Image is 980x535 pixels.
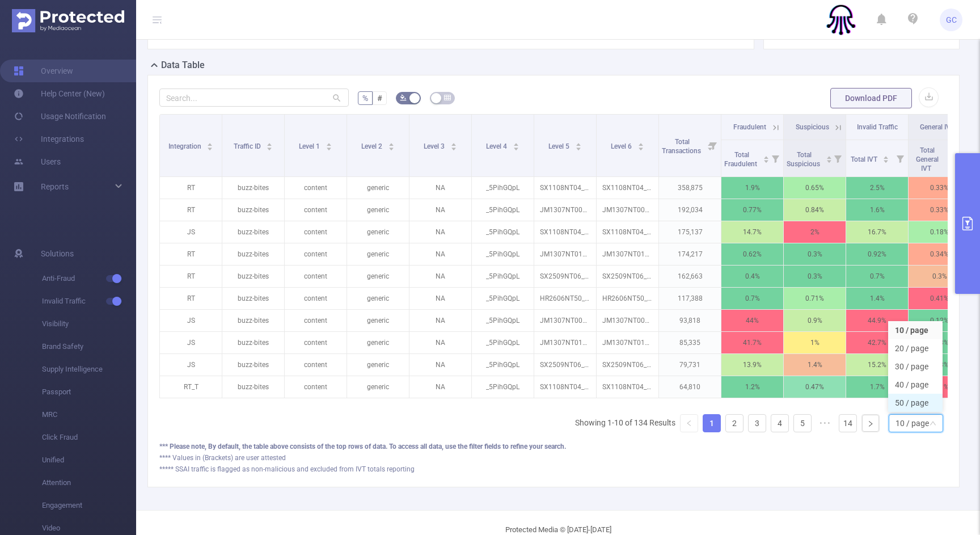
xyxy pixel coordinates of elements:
[347,354,409,376] p: generic
[916,146,939,172] span: Total General IVT
[42,403,136,426] span: MRC
[846,310,908,331] p: 44.9%
[160,243,222,265] p: RT
[784,199,846,221] p: 0.84%
[787,151,822,168] span: Total Suspicious
[909,288,970,309] p: 0.41%
[14,60,73,82] a: Overview
[299,142,322,150] span: Level 1
[160,288,222,309] p: RT
[285,288,347,309] p: content
[763,154,769,158] i: icon: caret-up
[846,177,908,199] p: 2.5%
[784,332,846,353] p: 1%
[513,146,519,149] i: icon: caret-down
[659,199,721,221] p: 192,034
[409,332,471,353] p: NA
[909,243,970,265] p: 0.34%
[222,310,284,331] p: buzz-bites
[409,177,471,199] p: NA
[733,123,766,131] span: Fraudulent
[388,146,394,149] i: icon: caret-down
[597,354,658,376] p: SX2509NT06_default_default
[160,199,222,221] p: RT
[222,177,284,199] p: buzz-bites
[472,221,534,243] p: _5PihGQpL
[721,266,783,287] p: 0.4%
[724,151,759,168] span: Total Fraudulent
[513,141,519,148] div: Sort
[160,354,222,376] p: JS
[377,94,382,103] span: #
[285,243,347,265] p: content
[42,290,136,313] span: Invalid Traffic
[721,243,783,265] p: 0.62%
[637,141,644,148] div: Sort
[285,376,347,398] p: content
[721,221,783,243] p: 14.7%
[159,89,349,107] input: Search...
[846,221,908,243] p: 16.7%
[721,288,783,309] p: 0.7%
[513,141,519,145] i: icon: caret-up
[161,58,205,72] h2: Data Table
[14,105,106,128] a: Usage Notification
[909,310,970,331] p: 0.12%
[662,138,703,155] span: Total Transactions
[42,471,136,494] span: Attention
[206,141,213,148] div: Sort
[222,221,284,243] p: buzz-bites
[388,141,394,145] i: icon: caret-up
[534,288,596,309] p: HR2606NT50_tm
[168,142,203,150] span: Integration
[326,141,332,145] i: icon: caret-up
[895,415,929,432] div: 10 / page
[222,243,284,265] p: buzz-bites
[659,266,721,287] p: 162,663
[266,141,273,148] div: Sort
[388,141,395,148] div: Sort
[534,221,596,243] p: SX1108NT04_default
[347,221,409,243] p: generic
[749,415,766,432] a: 3
[42,381,136,403] span: Passport
[361,142,384,150] span: Level 2
[347,310,409,331] p: generic
[534,199,596,221] p: JM1307NT009_tm
[534,376,596,398] p: SX1108NT04_default
[846,376,908,398] p: 1.7%
[285,332,347,353] p: content
[409,266,471,287] p: NA
[784,354,846,376] p: 1.4%
[846,288,908,309] p: 1.4%
[721,199,783,221] p: 0.77%
[472,266,534,287] p: _5PihGQpL
[409,288,471,309] p: NA
[597,310,658,331] p: JM1307NT009_tm_default
[472,332,534,353] p: _5PihGQpL
[159,441,948,452] div: *** Please note, By default, the table above consists of the top rows of data. To access all data...
[409,243,471,265] p: NA
[597,376,658,398] p: SX1108NT04_default_default
[930,420,936,428] i: icon: down
[721,376,783,398] p: 1.2%
[867,420,874,427] i: icon: right
[347,376,409,398] p: generic
[362,94,368,103] span: %
[160,310,222,331] p: JS
[326,146,332,149] i: icon: caret-down
[659,310,721,331] p: 93,818
[597,332,658,353] p: JM1307NT010_JMOB_default
[347,288,409,309] p: generic
[450,146,457,149] i: icon: caret-down
[472,288,534,309] p: _5PihGQpL
[659,177,721,199] p: 358,875
[409,354,471,376] p: NA
[285,310,347,331] p: content
[947,154,953,161] div: Sort
[816,414,834,432] li: Next 5 Pages
[705,115,721,176] i: Filter menu
[548,142,571,150] span: Level 5
[347,332,409,353] p: generic
[14,150,61,173] a: Users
